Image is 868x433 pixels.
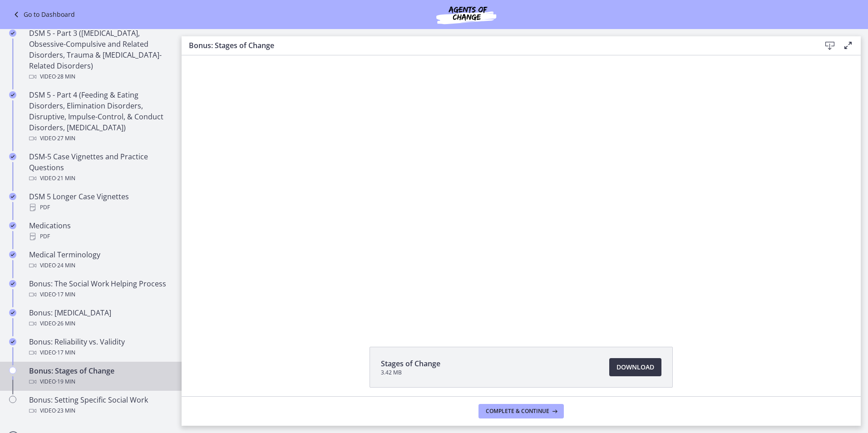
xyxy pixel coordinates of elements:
[56,318,75,329] span: · 26 min
[56,405,75,416] span: · 23 min
[29,307,171,329] div: Bonus: [MEDICAL_DATA]
[29,260,171,271] div: Video
[56,347,75,358] span: · 17 min
[29,28,171,82] div: DSM 5 - Part 3 ([MEDICAL_DATA], Obsessive-Compulsive and Related Disorders, Trauma & [MEDICAL_DAT...
[11,9,75,20] a: Go to Dashboard
[56,133,75,144] span: · 27 min
[29,173,171,184] div: Video
[9,338,16,345] i: Completed
[29,278,171,300] div: Bonus: The Social Work Helping Process
[56,376,75,387] span: · 19 min
[29,191,171,213] div: DSM 5 Longer Case Vignettes
[29,347,171,358] div: Video
[9,280,16,287] i: Completed
[9,153,16,160] i: Completed
[29,365,171,387] div: Bonus: Stages of Change
[9,309,16,316] i: Completed
[182,55,861,326] iframe: Video Lesson
[29,89,171,144] div: DSM 5 - Part 4 (Feeding & Eating Disorders, Elimination Disorders, Disruptive, Impulse-Control, &...
[9,30,16,37] i: Completed
[29,71,171,82] div: Video
[56,71,75,82] span: · 28 min
[29,202,171,213] div: PDF
[29,405,171,416] div: Video
[29,289,171,300] div: Video
[9,251,16,258] i: Completed
[29,151,171,184] div: DSM-5 Case Vignettes and Practice Questions
[29,336,171,358] div: Bonus: Reliability vs. Validity
[486,408,549,415] span: Complete & continue
[29,394,171,416] div: Bonus: Setting Specific Social Work
[478,404,564,418] button: Complete & continue
[56,173,75,184] span: · 21 min
[9,193,16,200] i: Completed
[29,231,171,242] div: PDF
[29,318,171,329] div: Video
[609,358,661,376] a: Download
[29,376,171,387] div: Video
[29,220,171,242] div: Medications
[29,249,171,271] div: Medical Terminology
[9,222,16,229] i: Completed
[56,260,75,271] span: · 24 min
[616,362,654,373] span: Download
[381,369,440,376] span: 3.42 MB
[412,4,521,25] img: Agents of Change
[29,133,171,144] div: Video
[9,91,16,98] i: Completed
[381,358,440,369] span: Stages of Change
[56,289,75,300] span: · 17 min
[189,40,806,51] h3: Bonus: Stages of Change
